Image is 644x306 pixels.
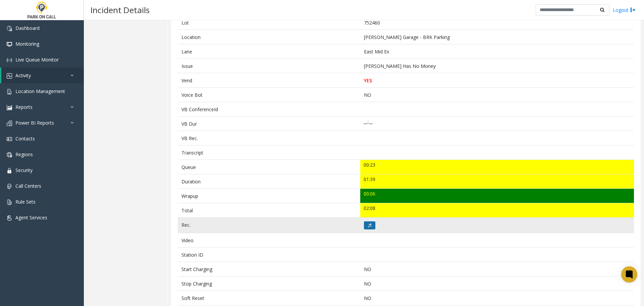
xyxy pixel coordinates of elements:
[15,25,40,31] span: Dashboard
[7,215,12,221] img: 'icon'
[178,131,360,145] td: VB Rec.
[7,200,12,205] img: 'icon'
[15,183,41,189] span: Call Centers
[15,151,33,158] span: Regions
[364,77,631,84] p: YES
[15,214,47,221] span: Agent Services
[178,291,360,305] td: Soft Reset
[15,56,59,63] span: Live Queue Monitor
[178,102,360,117] td: VB ConferenceId
[360,174,634,189] td: 01:39
[613,6,636,13] a: Logout
[178,88,360,102] td: Voice Bot
[360,160,634,174] td: 00:23
[7,121,12,126] img: 'icon'
[364,295,631,302] p: NO
[178,30,360,44] td: Location
[15,135,35,142] span: Contacts
[178,248,360,262] td: Station ID
[178,233,360,248] td: Video
[7,42,12,47] img: 'icon'
[178,117,360,131] td: VB Dur
[364,280,631,287] p: NO
[178,218,360,233] td: Rec.
[360,189,634,203] td: 00:06
[15,72,31,79] span: Activity
[7,26,12,31] img: 'icon'
[360,30,634,44] td: [PERSON_NAME] Garage - BRK Parking
[178,145,360,160] td: Transcript
[178,73,360,88] td: Vend
[15,199,36,205] span: Rule Sets
[1,68,84,83] a: Activity
[178,262,360,276] td: Start Charging
[360,15,634,30] td: 752460
[178,189,360,203] td: Wrapup
[15,104,33,110] span: Reports
[178,15,360,30] td: Lot
[360,44,634,59] td: East Mid Ex
[15,167,33,173] span: Security
[7,89,12,94] img: 'icon'
[360,203,634,218] td: 02:08
[7,105,12,110] img: 'icon'
[7,57,12,63] img: 'icon'
[178,59,360,73] td: Issue
[178,44,360,59] td: Lane
[15,120,54,126] span: Power BI Reports
[7,152,12,158] img: 'icon'
[364,266,631,273] p: NO
[178,174,360,189] td: Duration
[360,117,634,131] td: __:__
[364,91,631,98] p: NO
[7,136,12,142] img: 'icon'
[178,276,360,291] td: Stop Charging
[7,184,12,189] img: 'icon'
[7,168,12,173] img: 'icon'
[178,203,360,218] td: Total
[15,88,65,94] span: Location Management
[87,2,153,18] h3: Incident Details
[15,41,39,47] span: Monitoring
[630,6,636,13] img: logout
[178,160,360,174] td: Queue
[7,73,12,79] img: 'icon'
[360,59,634,73] td: [PERSON_NAME] Has No Money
